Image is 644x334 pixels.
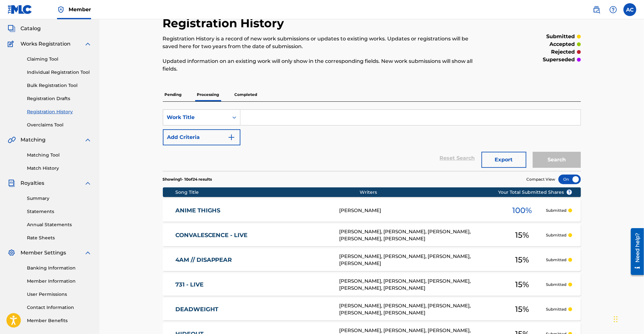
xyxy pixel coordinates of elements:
[27,317,92,324] a: Member Benefits
[21,136,46,144] span: Matching
[547,33,575,40] p: submitted
[163,35,485,50] p: Registration History is a record of new work submissions or updates to existing works. Updates or...
[163,176,212,182] p: Showing 1 - 10 of 24 results
[175,189,360,196] div: Song Title
[27,208,92,215] a: Statements
[163,16,288,30] h2: Registration History
[515,254,529,266] span: 15 %
[84,249,92,257] img: expand
[27,122,92,128] a: Overclaims Tool
[8,5,32,14] img: MLC Logo
[567,190,572,195] span: ?
[69,6,91,13] span: Member
[339,302,498,317] div: [PERSON_NAME], [PERSON_NAME], [PERSON_NAME], [PERSON_NAME], [PERSON_NAME]
[27,235,92,241] a: Rate Sheets
[163,129,240,145] button: Add Criteria
[8,179,15,187] img: Royalties
[360,189,519,196] div: Writers
[8,136,16,144] img: Matching
[175,207,330,214] a: ANIME THIGHS
[228,133,235,141] img: 9d2ae6d4665cec9f34b9.svg
[512,205,532,216] span: 100 %
[546,232,566,238] p: Submitted
[21,179,44,187] span: Royalties
[8,249,15,257] img: Member Settings
[195,88,221,101] p: Processing
[163,88,184,101] p: Pending
[27,221,92,228] a: Annual Statements
[607,3,620,16] div: Help
[84,40,92,48] img: expand
[175,232,330,239] a: CONVALESCENCE - LIVE
[614,310,618,329] div: Drag
[27,278,92,285] a: Member Information
[84,179,92,187] img: expand
[8,25,15,32] img: Catalog
[27,108,92,115] a: Registration History
[27,291,92,298] a: User Permissions
[339,228,498,243] div: [PERSON_NAME], [PERSON_NAME], [PERSON_NAME], [PERSON_NAME], [PERSON_NAME]
[590,3,603,16] a: Public Search
[84,136,92,144] img: expand
[57,6,65,13] img: Top Rightsholder
[27,304,92,311] a: Contact Information
[233,88,259,101] p: Completed
[175,281,330,288] a: 731 - LIVE
[623,3,636,16] div: User Menu
[27,95,92,102] a: Registration Drafts
[27,82,92,89] a: Bulk Registration Tool
[163,109,581,171] form: Search Form
[27,69,92,76] a: Individual Registration Tool
[27,195,92,202] a: Summary
[515,279,529,290] span: 15 %
[339,253,498,267] div: [PERSON_NAME], [PERSON_NAME], [PERSON_NAME], [PERSON_NAME]
[27,152,92,158] a: Matching Tool
[175,256,330,264] a: 4AM // DISAPPEAR
[546,208,566,213] p: Submitted
[163,57,485,73] p: Updated information on an existing work will only show in the corresponding fields. New work subm...
[21,25,41,32] span: Catalog
[339,207,498,214] div: [PERSON_NAME]
[8,25,41,32] a: CatalogCatalog
[515,229,529,241] span: 15 %
[527,176,556,182] span: Compact View
[167,114,225,121] div: Work Title
[339,278,498,292] div: [PERSON_NAME], [PERSON_NAME], [PERSON_NAME], [PERSON_NAME], [PERSON_NAME]
[27,265,92,271] a: Banking Information
[546,306,566,312] p: Submitted
[498,189,572,196] span: Your Total Submitted Shares
[609,6,617,13] img: help
[21,249,66,257] span: Member Settings
[8,40,16,48] img: Works Registration
[551,48,575,56] p: rejected
[27,56,92,63] a: Claiming Tool
[175,306,330,313] a: DEADWEIGHT
[626,226,644,277] iframe: Resource Center
[27,165,92,172] a: Match History
[593,6,600,13] img: search
[546,282,566,287] p: Submitted
[515,304,529,315] span: 15 %
[546,257,566,263] p: Submitted
[550,40,575,48] p: accepted
[543,56,575,64] p: superseded
[21,40,71,48] span: Works Registration
[481,152,526,168] button: Export
[612,303,644,334] iframe: Chat Widget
